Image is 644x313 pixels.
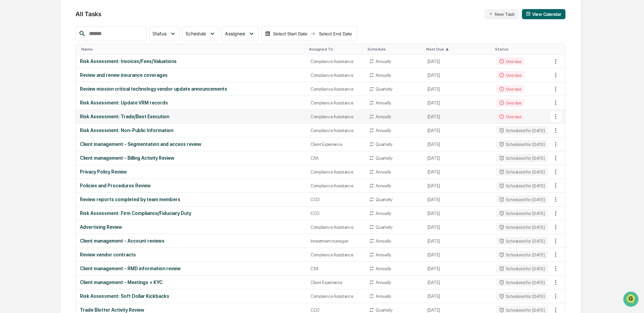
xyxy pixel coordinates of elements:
td: [DATE] [423,276,492,289]
div: Client management - Account reviews [80,238,302,244]
div: Toggle SortBy [81,47,304,52]
div: Toggle SortBy [309,47,362,52]
div: Quarterly [376,142,392,147]
div: Annually [376,266,391,271]
span: All Tasks [76,10,101,18]
div: Annually [376,211,391,216]
span: Assignee [225,31,245,36]
div: Scheduled for [DATE] [496,278,548,286]
div: Risk Assessment: Invoices/Fees/Valuations [80,59,302,64]
div: Scheduled for [DATE] [496,223,548,231]
div: Compliance Assistance [311,73,361,78]
div: 🖐️ [7,120,12,126]
div: Review vendor contracts [80,252,302,257]
button: See all [105,73,123,82]
div: Annually [376,128,391,133]
td: [DATE] [423,165,492,179]
span: Data Lookup [13,132,42,139]
div: Annually [376,239,391,244]
td: [DATE] [423,110,492,124]
span: • [56,92,58,97]
div: Overdue [496,71,524,79]
div: 🗄️ [49,120,54,126]
div: Annually [376,169,391,175]
div: Investment manager [311,239,361,244]
p: How can we help? [7,14,123,25]
div: CCO [311,211,361,216]
div: Compliance Assistance [311,100,361,105]
a: 🔎Data Lookup [4,130,45,142]
a: 🖐️Preclearance [4,117,46,129]
img: Jack Rasmussen [7,85,18,96]
div: Quarterly [376,197,392,202]
div: Scheduled for [DATE] [496,264,548,273]
div: Annually [376,183,391,188]
img: arrow right [310,31,316,36]
div: Annually [376,252,391,257]
div: 🔎 [7,133,12,138]
div: Scheduled for [DATE] [496,292,548,300]
button: Start new chat [115,54,123,62]
div: Scheduled for [DATE] [496,140,548,148]
td: [DATE] [423,151,492,165]
td: [DATE] [423,262,492,276]
div: Client management - Segmentation and access review [80,142,302,147]
div: CSA [311,266,361,271]
div: Overdue [496,113,524,121]
img: 1746055101610-c473b297-6a78-478c-a979-82029cc54cd1 [13,92,19,97]
iframe: Open customer support [622,291,641,309]
div: Overdue [496,57,524,65]
a: Powered byPylon [48,149,82,154]
div: Scheduled for [DATE] [496,251,548,259]
div: Scheduled for [DATE] [496,182,548,190]
div: Risk Assessment: Soft Dollar Kickbacks [80,293,302,299]
div: Privacy Policy Review [80,169,302,175]
div: Annually [376,59,391,64]
a: 🗄️Attestations [46,117,86,129]
div: Scheduled for [DATE] [496,126,548,134]
span: ▲ [445,47,449,52]
div: Select End Date [317,31,354,36]
td: [DATE] [423,179,492,193]
div: Toggle SortBy [495,47,549,52]
div: Quarterly [376,87,392,92]
td: [DATE] [423,82,492,96]
div: Compliance Assistance [311,114,361,119]
div: Compliance Assistance [311,294,361,299]
img: calendar [265,31,270,36]
div: Overdue [496,99,524,107]
div: Compliance Assistance [311,87,361,92]
div: Compliance Assistance [311,128,361,133]
td: [DATE] [423,124,492,137]
span: Attestations [56,120,84,126]
div: Scheduled for [DATE] [496,209,548,217]
div: Risk Assessment: Trade/Best Execution [80,114,302,119]
div: We're available if you need us! [30,58,93,64]
div: CCO [311,308,361,313]
div: Annually [376,280,391,285]
td: [DATE] [423,248,492,262]
div: Annually [376,100,391,105]
div: Toggle SortBy [426,47,490,52]
div: CCO [311,197,361,202]
div: Quarterly [376,225,392,230]
td: [DATE] [423,193,492,207]
button: New Task [485,9,519,19]
div: Review reports completed by team members [80,197,302,202]
span: [DATE] [60,92,74,97]
div: Client management - RMD information review [80,266,302,271]
div: Toggle SortBy [552,47,565,52]
span: Preclearance [13,120,43,126]
div: Scheduled for [DATE] [496,237,548,245]
div: Start new chat [30,52,111,58]
div: Annually [376,294,391,299]
div: Client management - Billing Activity Review [80,155,302,161]
span: Pylon [67,149,82,154]
div: Client Experience [311,142,361,147]
div: Overdue [496,85,524,93]
div: Risk Assessment: Non-Public Information [80,128,302,133]
div: Scheduled for [DATE] [496,154,548,162]
div: Client management - Meetings + KYC [80,280,302,285]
